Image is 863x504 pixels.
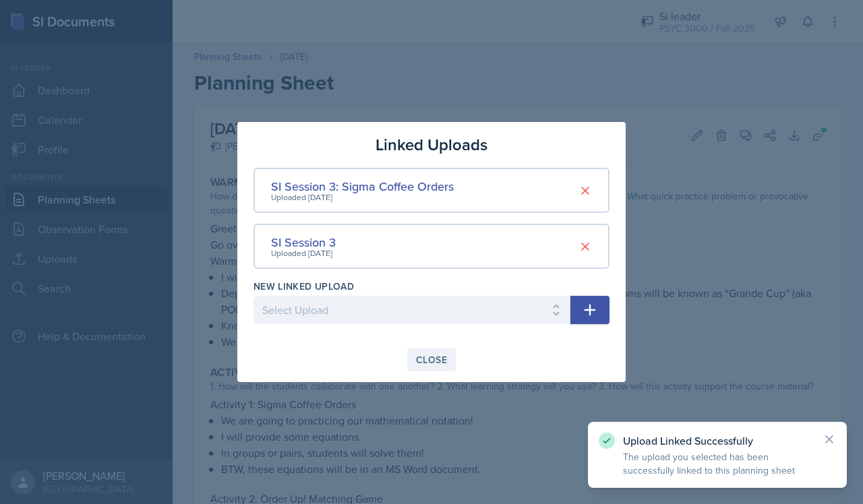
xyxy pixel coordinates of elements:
label: New Linked Upload [254,280,354,293]
div: Uploaded [DATE] [271,191,454,203]
div: Close [416,354,447,365]
p: Upload Linked Successfully [623,434,812,447]
div: SI Session 3 [271,233,336,251]
div: Uploaded [DATE] [271,247,336,259]
button: Close [407,348,456,371]
p: The upload you selected has been successfully linked to this planning sheet [623,450,812,477]
h3: Linked Uploads [376,133,487,157]
div: SI Session 3: Sigma Coffee Orders [271,177,454,195]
